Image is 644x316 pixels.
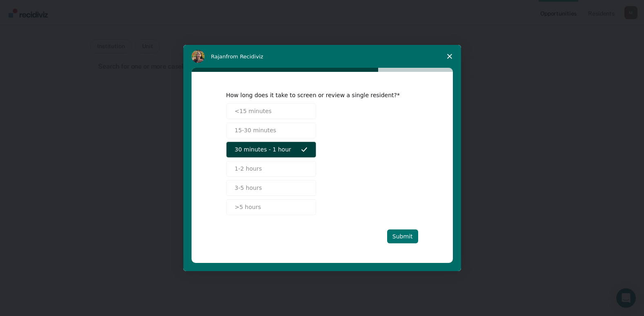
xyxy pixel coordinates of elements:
[226,91,406,99] div: How long does it take to screen or review a single resident?
[226,103,316,119] button: <15 minutes
[211,53,226,60] span: Rajan
[226,142,316,158] button: 30 minutes - 1 hour
[235,203,261,211] span: >5 hours
[226,53,263,60] span: from Recidiviz
[387,229,418,243] button: Submit
[235,184,262,192] span: 3-5 hours
[235,126,276,135] span: 15-30 minutes
[235,165,262,173] span: 1-2 hours
[226,180,316,196] button: 3-5 hours
[226,199,316,215] button: >5 hours
[235,145,291,154] span: 30 minutes - 1 hour
[438,45,461,68] span: Close survey
[226,122,316,138] button: 15-30 minutes
[226,161,316,177] button: 1-2 hours
[235,107,272,116] span: <15 minutes
[192,50,205,63] img: Profile image for Rajan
